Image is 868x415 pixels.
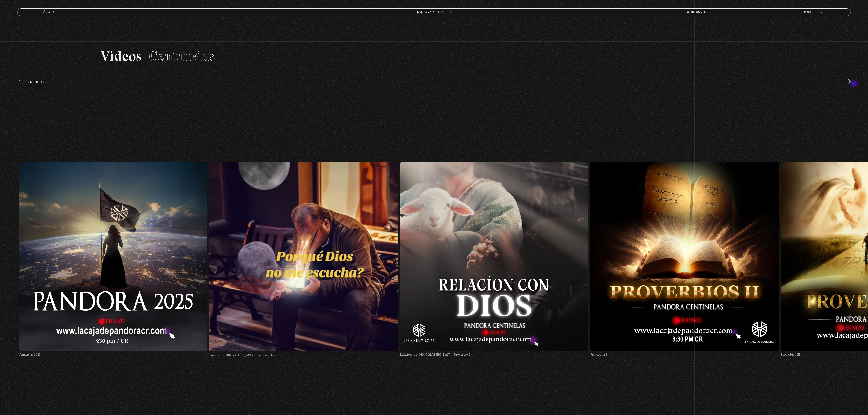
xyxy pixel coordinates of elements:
[46,11,51,13] span: Menu
[149,48,215,65] span: Centinelas
[820,10,825,14] a: View your shopping cart
[45,14,52,16] span: Cerrar
[17,79,23,85] button: Previous
[687,11,711,13] span: [PERSON_NAME]
[101,49,767,63] h2: Videos
[846,79,851,85] button: Next
[804,11,811,13] a: Buscar
[209,353,397,358] h4: Por qué [DEMOGRAPHIC_DATA] no me escucha
[26,81,47,84] h3: Centinelas
[19,352,207,357] h4: Centinelas 2025
[400,352,588,357] h4: Relación con [DEMOGRAPHIC_DATA] / Proverbio I
[590,352,779,357] h4: Proverbios II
